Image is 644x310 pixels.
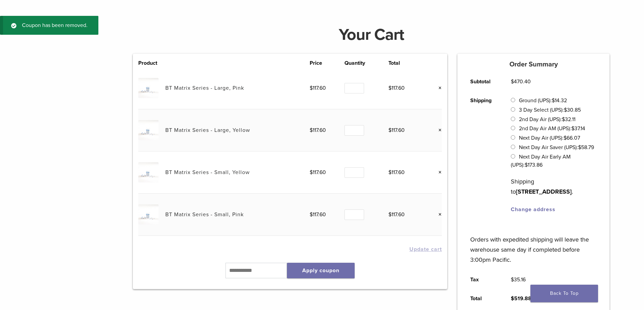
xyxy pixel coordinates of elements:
[138,204,158,224] img: BT Matrix Series - Small, Pink
[519,144,594,151] label: Next Day Air Saver (UPS):
[287,263,355,278] button: Apply coupon
[462,72,503,91] th: Subtotal
[511,153,571,168] label: Next Day Air Early AM (UPS):
[511,295,514,302] span: $
[470,224,597,265] p: Orders with expedited shipping will leave the warehouse same day if completed before 3:00pm Pacific.
[462,289,503,308] th: Total
[564,107,567,113] span: $
[511,295,531,302] bdi: 519.88
[310,127,313,134] span: $
[388,169,391,176] span: $
[511,78,514,85] span: $
[433,210,442,219] a: Remove this item
[165,169,250,176] a: BT Matrix Series - Small, Yellow
[519,135,580,141] label: Next Day Air (UPS):
[564,107,581,113] bdi: 30.85
[388,127,405,134] bdi: 117.60
[552,97,567,104] bdi: 14.32
[511,276,526,283] bdi: 35.16
[310,85,326,91] bdi: 117.60
[388,59,423,67] th: Total
[511,276,514,283] span: $
[310,169,313,176] span: $
[310,127,326,134] bdi: 117.60
[310,59,344,67] th: Price
[138,78,158,98] img: BT Matrix Series - Large, Pink
[165,211,244,218] a: BT Matrix Series - Small, Pink
[165,85,244,91] a: BT Matrix Series - Large, Pink
[388,211,405,218] bdi: 117.60
[433,84,442,92] a: Remove this item
[165,127,250,134] a: BT Matrix Series - Large, Yellow
[310,85,313,91] span: $
[310,169,326,176] bdi: 117.60
[388,211,391,218] span: $
[433,126,442,135] a: Remove this item
[511,206,555,213] a: Change address
[578,144,594,151] bdi: 58.79
[562,116,575,123] bdi: 32.11
[564,135,580,141] bdi: 66.07
[310,211,313,218] span: $
[516,188,572,195] strong: [STREET_ADDRESS]
[462,91,503,219] th: Shipping
[433,168,442,177] a: Remove this item
[571,125,574,132] span: $
[388,85,391,91] span: $
[138,120,158,140] img: BT Matrix Series - Large, Yellow
[388,127,391,134] span: $
[562,116,565,123] span: $
[519,125,585,132] label: 2nd Day Air AM (UPS):
[564,135,567,141] span: $
[128,27,615,43] h1: Your Cart
[138,162,158,182] img: BT Matrix Series - Small, Yellow
[519,116,575,123] label: 2nd Day Air (UPS):
[571,125,585,132] bdi: 37.14
[525,162,528,168] span: $
[519,107,581,113] label: 3 Day Select (UPS):
[530,285,598,302] a: Back To Top
[310,211,326,218] bdi: 117.60
[519,97,567,104] label: Ground (UPS):
[462,270,503,289] th: Tax
[409,247,442,252] button: Update cart
[578,144,581,151] span: $
[552,97,555,104] span: $
[511,78,531,85] bdi: 470.40
[511,176,597,197] p: Shipping to .
[457,60,610,68] h5: Order Summary
[344,59,388,67] th: Quantity
[525,162,543,168] bdi: 173.86
[388,85,405,91] bdi: 117.60
[138,59,165,67] th: Product
[388,169,405,176] bdi: 117.60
